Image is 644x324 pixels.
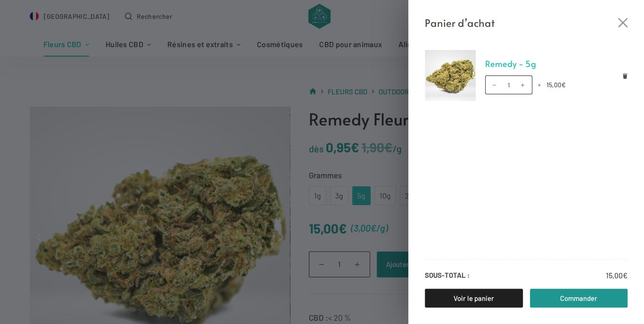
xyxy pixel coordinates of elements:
[623,271,627,280] span: €
[618,18,627,27] button: Fermer le tiroir du panier
[425,289,523,307] a: Voir le panier
[546,81,566,89] bdi: 15,00
[530,289,628,307] a: Commander
[425,14,495,31] span: Panier d’achat
[622,73,627,78] a: Retirer Remedy - 5g du panier
[425,269,470,282] strong: Sous-total :
[485,75,532,94] input: Quantité de produits
[538,81,541,89] span: ×
[561,81,566,89] span: €
[485,57,628,71] a: Remedy - 5g
[606,271,627,280] bdi: 15,00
